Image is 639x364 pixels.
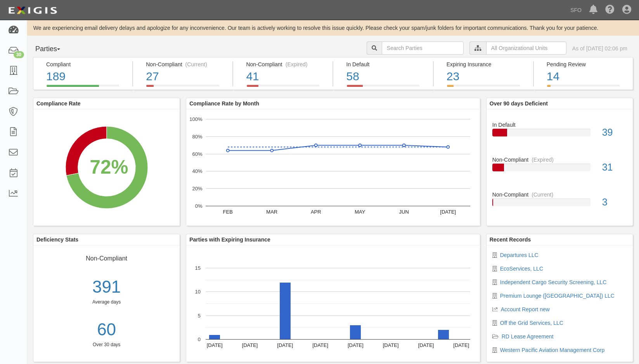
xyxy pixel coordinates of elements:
[277,342,293,348] text: [DATE]
[46,68,126,85] div: 189
[355,209,365,215] text: MAY
[190,116,203,122] text: 100%
[186,245,480,362] svg: A chart.
[500,252,539,258] a: Departures LLC
[454,342,469,348] text: [DATE]
[346,60,427,68] div: In Default
[33,342,180,348] div: Over 30 days
[487,191,633,198] div: Non-Compliant
[547,68,627,85] div: 14
[383,342,399,348] text: [DATE]
[312,342,328,348] text: [DATE]
[33,41,91,57] button: Parties
[133,85,232,91] a: Non-Compliant(Current)27
[46,60,126,68] div: Compliant
[346,68,427,85] div: 58
[198,336,201,342] text: 0
[233,85,332,91] a: Non-Compliant(Expired)41
[192,151,203,157] text: 60%
[36,100,81,107] b: Compliance Rate
[6,3,59,17] img: logo-5460c22ac91f19d4615b14bd174203de0afe785f0fc80cf4dbbc73dc1793850b.png
[596,160,633,174] div: 31
[532,156,554,164] div: (Expired)
[27,24,639,32] div: We are experiencing email delivery delays and apologize for any inconvenience. Our team is active...
[447,60,527,68] div: Expiring Insurance
[500,293,615,299] a: Premium Lounge ([GEOGRAPHIC_DATA]) LLC
[14,51,24,58] div: 30
[486,41,566,55] input: All Organizational Units
[534,85,633,91] a: Pending Review14
[39,251,174,263] div: Non-Compliant
[195,265,201,271] text: 15
[418,342,434,348] text: [DATE]
[192,186,203,191] text: 20%
[223,209,233,215] text: FEB
[90,153,128,181] div: 72%
[492,156,627,191] a: Non-Compliant(Expired)31
[33,85,132,91] a: Compliant189
[333,85,433,91] a: In Default58
[33,275,180,299] div: 391
[192,168,203,174] text: 40%
[207,342,223,348] text: [DATE]
[185,60,207,68] div: (Current)
[246,60,327,68] div: Non-Compliant (Expired)
[33,299,180,305] div: Average days
[33,109,180,226] svg: A chart.
[492,191,627,214] a: Non-Compliant(Current)3
[447,68,527,85] div: 23
[500,320,563,326] a: Off the Grid Services, LLC
[596,195,633,209] div: 3
[195,203,203,209] text: 0%
[434,85,533,91] a: Expiring Insurance23
[487,156,633,164] div: Non-Compliant
[492,115,627,156] a: In Default39
[501,306,550,312] a: Account Report new
[547,60,627,68] div: Pending Review
[382,41,464,55] input: Search Parties
[311,209,321,215] text: APR
[572,45,627,52] div: As of [DATE] 02:06 pm
[242,342,258,348] text: [DATE]
[189,236,270,243] b: Parties with Expiring Insurance
[596,126,633,140] div: 39
[605,5,615,15] i: Help Center - Complianz
[146,60,227,68] div: Non-Compliant (Current)
[490,100,548,107] b: Over 90 days Deficient
[186,109,480,226] svg: A chart.
[189,100,259,107] b: Compliance Rate by Month
[198,312,201,318] text: 5
[500,279,607,285] a: Independent Cargo Security Screening, LLC
[532,191,553,198] div: (Current)
[146,68,227,85] div: 27
[267,209,278,215] text: MAR
[500,347,605,353] a: Western Pacific Aviation Management Corp
[399,209,409,215] text: JUN
[33,317,180,342] a: 60
[286,60,308,68] div: (Expired)
[487,115,633,129] div: In Default
[36,236,78,243] b: Deficiency Stats
[348,342,364,348] text: [DATE]
[246,68,327,85] div: 41
[440,209,456,215] text: [DATE]
[490,236,531,243] b: Recent Records
[192,134,203,140] text: 80%
[195,289,201,295] text: 10
[502,333,554,340] a: RD Lease Agreement
[566,2,585,18] a: SFO
[500,266,543,272] a: EcoServices, LLC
